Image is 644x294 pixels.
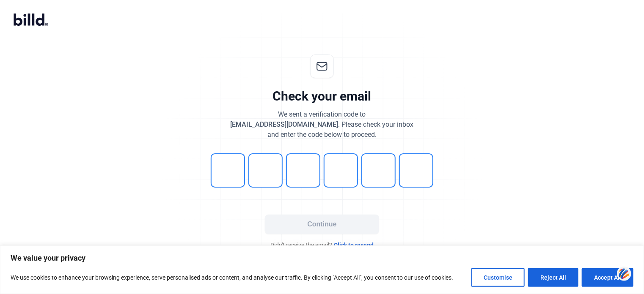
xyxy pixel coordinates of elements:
p: We use cookies to enhance your browsing experience, serve personalised ads or content, and analys... [11,272,453,283]
div: Didn't receive the email? [195,241,449,249]
span: [EMAIL_ADDRESS][DOMAIN_NAME] [231,120,339,128]
div: We sent a verification code to . Please check your inbox and enter the code below to proceed. [231,109,414,140]
span: Click to resend [334,241,374,249]
img: svg+xml;base64,PHN2ZyB3aWR0aD0iNDQiIGhlaWdodD0iNDQiIHZpZXdCb3g9IjAgMCA0NCA0NCIgZmlsbD0ibm9uZSIgeG... [617,266,631,281]
button: Customise [471,268,525,287]
button: Reject All [528,268,578,287]
p: We value your privacy [11,253,633,263]
div: Check your email [273,88,372,104]
button: Continue [265,215,379,234]
button: Accept All [582,268,633,287]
